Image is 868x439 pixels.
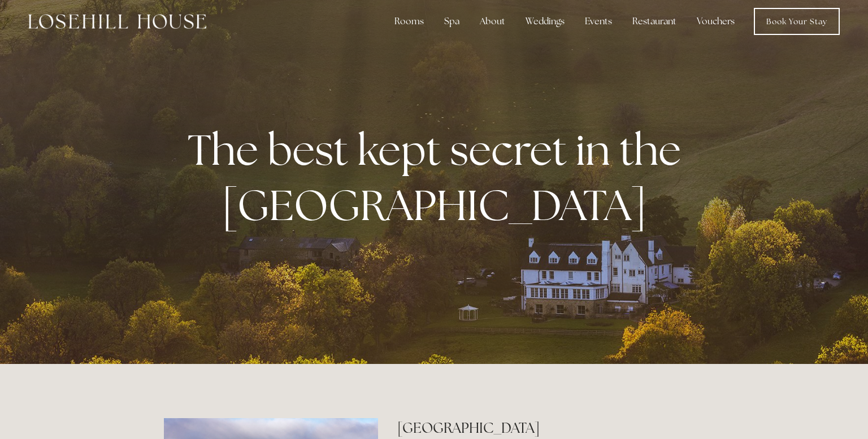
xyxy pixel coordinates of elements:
div: Restaurant [623,10,685,33]
div: Spa [435,10,468,33]
a: Vouchers [688,10,744,33]
div: Events [576,10,621,33]
div: Weddings [517,10,574,33]
a: Book Your Stay [754,8,840,35]
strong: The best kept secret in the [GEOGRAPHIC_DATA] [188,122,690,232]
h2: [GEOGRAPHIC_DATA] [397,418,704,438]
div: Rooms [385,10,433,33]
img: Losehill House [28,14,206,29]
div: About [471,10,514,33]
